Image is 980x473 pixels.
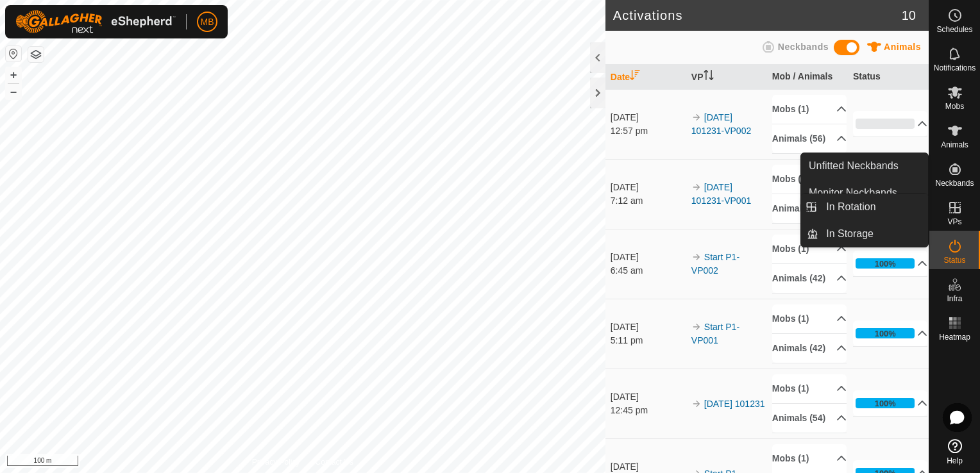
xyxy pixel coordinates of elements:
div: 7:12 am [611,194,685,208]
p-accordion-header: Mobs (1) [772,165,847,194]
a: Privacy Policy [252,456,300,468]
img: arrow [691,252,702,262]
img: Gallagher Logo [15,10,176,33]
p-accordion-header: 0% [853,111,928,137]
div: [DATE] [611,251,685,264]
div: 12:57 pm [611,124,685,138]
p-accordion-header: Mobs (1) [772,95,847,124]
img: arrow [691,182,702,192]
p-accordion-header: Animals (54) [772,404,847,433]
a: Start P1-VP001 [691,322,739,345]
img: arrow [691,399,702,409]
li: In Storage [801,221,928,247]
h2: Activations [613,8,902,23]
p-accordion-header: Mobs (1) [772,444,847,473]
th: Mob / Animals [767,65,848,90]
span: VPs [947,218,961,226]
button: Reset Map [6,46,21,62]
div: [DATE] [611,111,685,124]
p-accordion-header: 100% [853,251,928,276]
p-accordion-header: Animals (56) [772,124,847,153]
a: In Storage [818,221,928,247]
button: – [6,84,21,99]
div: 100% [875,258,896,270]
div: [DATE] [611,181,685,194]
p-sorticon: Activate to sort [630,72,640,82]
a: Monitor Neckbands [801,180,928,206]
span: Monitor Neckbands [809,185,897,201]
p-accordion-header: Mobs (1) [772,304,847,333]
div: [DATE] [611,320,685,334]
div: 100% [856,258,915,269]
span: Mobs [945,103,964,110]
div: 0% [856,119,915,129]
span: In Storage [826,226,874,242]
a: Help [929,434,980,470]
img: arrow [691,112,702,122]
a: Unfitted Neckbands [801,153,928,179]
th: Date [605,65,686,90]
p-sorticon: Activate to sort [704,72,714,82]
p-accordion-header: Animals (56) [772,194,847,223]
p-accordion-header: Mobs (1) [772,235,847,263]
span: Unfitted Neckbands [809,158,899,174]
img: arrow [691,322,702,332]
span: Neckbands [935,179,974,187]
span: Infra [947,295,962,303]
span: Animals [941,141,968,149]
div: 6:45 am [611,264,685,278]
span: Animals [884,42,921,52]
p-accordion-header: Mobs (1) [772,374,847,403]
div: 100% [875,397,896,410]
a: In Rotation [818,194,928,220]
a: [DATE] 101231-VP001 [691,182,751,206]
span: Status [943,256,965,264]
a: [DATE] 101231 [704,399,765,409]
span: In Rotation [826,199,875,215]
span: Schedules [936,26,972,33]
p-accordion-header: 100% [853,390,928,416]
div: 100% [856,328,915,338]
button: Map Layers [28,47,44,62]
div: 12:45 pm [611,404,685,417]
span: MB [201,15,214,29]
th: VP [686,65,767,90]
th: Status [848,65,929,90]
span: Help [947,457,963,465]
li: In Rotation [801,194,928,220]
p-accordion-header: Animals (42) [772,264,847,293]
span: 10 [902,6,916,25]
div: 5:11 pm [611,334,685,347]
span: Notifications [934,64,976,72]
span: Neckbands [778,42,829,52]
div: 100% [875,328,896,340]
button: + [6,67,21,83]
a: Contact Us [316,456,353,468]
span: Heatmap [939,333,970,341]
div: [DATE] [611,390,685,404]
a: [DATE] 101231-VP002 [691,112,751,136]
div: 100% [856,398,915,408]
a: Start P1-VP002 [691,252,739,276]
p-accordion-header: 100% [853,320,928,346]
p-accordion-header: Animals (42) [772,334,847,363]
